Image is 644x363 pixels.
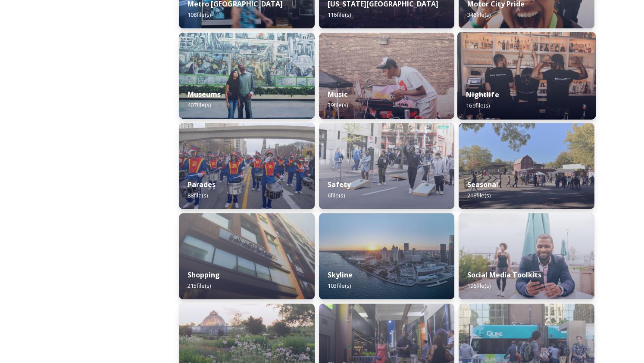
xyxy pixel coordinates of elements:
[188,11,211,18] span: 108 file(s)
[319,213,455,299] img: 1c183ad6-ea5d-43bf-8d64-8aacebe3bb37.jpg
[467,270,541,280] strong: Social Media Toolkits
[459,213,594,299] img: RIVERWALK%2520CONTENT%2520EDIT-15-PhotoCredit-Justin_Milhouse-UsageExpires_Oct-2024.jpg
[467,180,498,189] strong: Seasonal
[328,282,351,289] span: 103 file(s)
[328,101,348,109] span: 39 file(s)
[459,123,594,209] img: 4423d9b81027f9a47bd28d212e5a5273a11b6f41845817bbb6cd5dd12e8cc4e8.jpg
[328,270,353,280] strong: Skyline
[319,123,455,209] img: 5cfe837b-42d2-4f07-949b-1daddc3a824e.jpg
[466,90,500,99] strong: Nightlife
[188,270,220,280] strong: Shopping
[188,101,211,109] span: 407 file(s)
[188,180,216,189] strong: Parades
[466,102,490,109] span: 169 file(s)
[179,123,315,209] img: d8268b2e-af73-4047-a747-1e9a83cc24c4.jpg
[467,191,491,199] span: 218 file(s)
[328,11,351,18] span: 116 file(s)
[457,32,596,120] img: a2dff9e2-4114-4710-892b-6a81cdf06f25.jpg
[179,213,315,299] img: e91d0ad6-e020-4ad7-a29e-75c491b4880f.jpg
[188,191,208,199] span: 88 file(s)
[328,180,351,189] strong: Safety
[467,282,491,289] span: 196 file(s)
[328,89,347,99] strong: Music
[179,33,315,119] img: e48ebac4-80d7-47a5-98d3-b3b6b4c147fe.jpg
[188,89,221,99] strong: Museums
[188,282,211,289] span: 215 file(s)
[319,33,455,119] img: 87bbb248-d5f7-45c8-815f-fb574559da3d.jpg
[328,191,345,199] span: 6 file(s)
[467,11,491,18] span: 346 file(s)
